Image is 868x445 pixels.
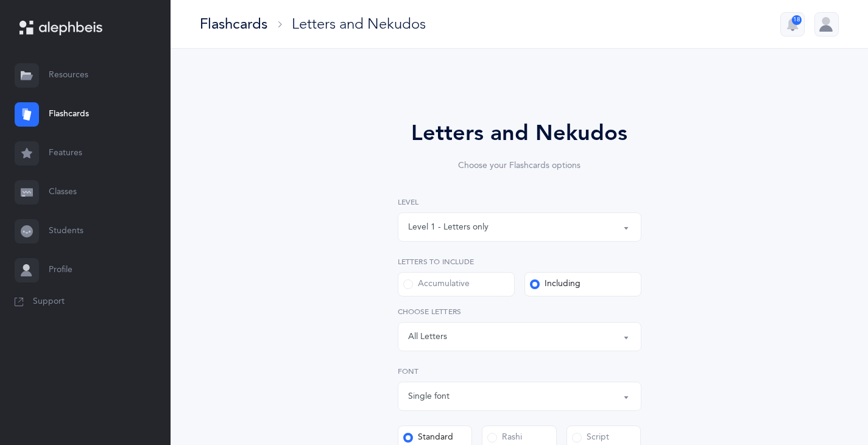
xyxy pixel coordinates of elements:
div: Letters and Nekudos [364,117,676,150]
div: Level 1 - Letters only [408,221,489,234]
div: Rashi [487,432,522,444]
span: Support [33,296,65,308]
div: Letters and Nekudos [292,14,426,34]
div: 18 [792,15,802,25]
label: Font [398,366,641,377]
div: Single font [408,390,450,403]
div: Flashcards [200,14,267,34]
button: All Letters [398,322,641,351]
div: Including [530,278,580,290]
label: Letters to include [398,256,641,267]
button: Single font [398,382,641,411]
div: Script [572,432,609,444]
div: All Letters [408,331,447,343]
div: Standard [403,432,453,444]
label: Choose letters [398,306,641,317]
div: Choose your Flashcards options [364,159,676,172]
button: 18 [780,12,805,37]
div: Accumulative [403,278,470,290]
button: Level 1 - Letters only [398,212,641,242]
label: Level [398,197,641,208]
